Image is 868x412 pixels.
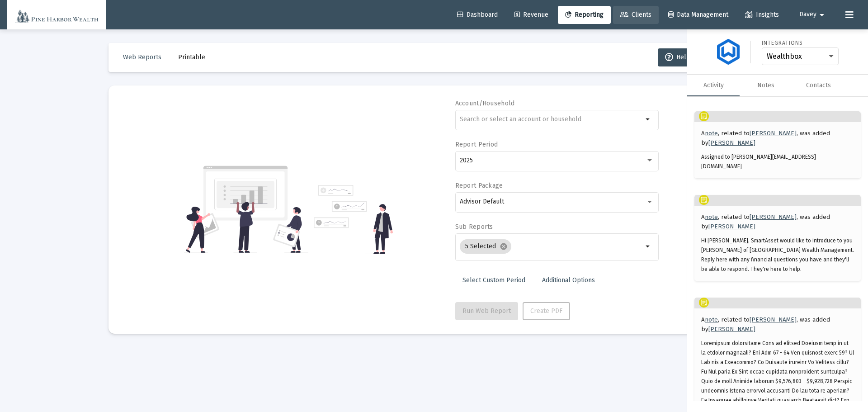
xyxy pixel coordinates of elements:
[558,6,611,24] a: Reporting
[788,5,838,24] button: Davey
[745,11,779,19] span: Insights
[738,6,786,24] a: Insights
[14,6,99,24] img: Dashboard
[565,11,604,19] span: Reporting
[799,11,816,19] span: Davey
[613,6,659,24] a: Clients
[507,6,556,24] a: Revenue
[816,6,827,24] mat-icon: arrow_drop_down
[661,6,736,24] a: Data Management
[450,6,505,24] a: Dashboard
[620,11,651,19] span: Clients
[514,11,548,19] span: Revenue
[457,11,498,19] span: Dashboard
[668,11,728,19] span: Data Management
